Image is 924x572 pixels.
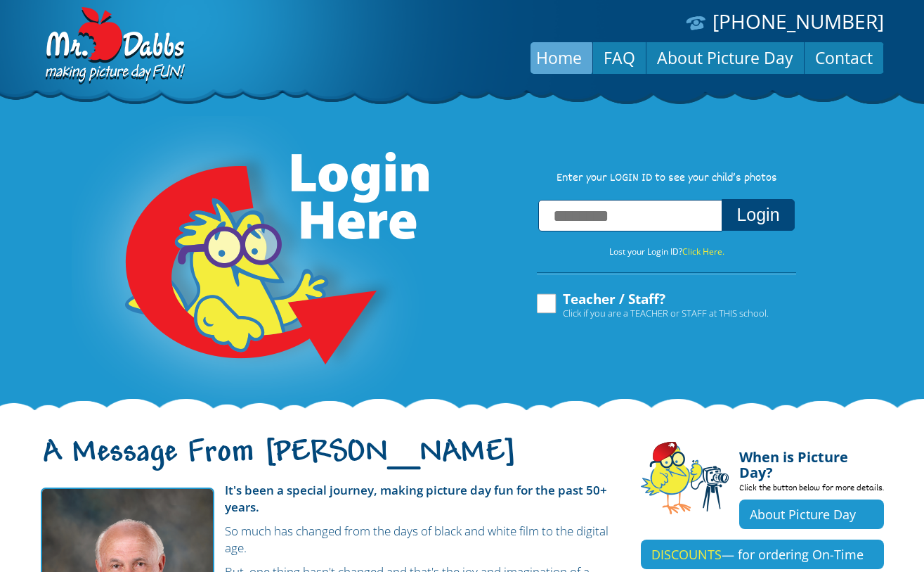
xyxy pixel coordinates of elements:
strong: It's been a special journey, making picture day fun for the past 50+ years. [225,482,607,515]
a: FAQ [593,41,646,75]
p: Enter your LOGIN ID to see your child’s photos [523,171,811,186]
button: Login [722,199,794,231]
a: Contact [805,41,883,75]
a: DISCOUNTS— for ordering On-Time [641,540,884,569]
span: DISCOUNTS [651,546,722,563]
h4: When is Picture Day? [739,441,884,481]
a: Click Here. [682,246,724,258]
h1: A Message From [PERSON_NAME] [41,447,620,476]
a: [PHONE_NUMBER] [712,8,884,34]
a: About Picture Day [646,41,804,75]
img: Login Here [72,116,431,412]
a: About Picture Day [739,500,884,529]
span: Click if you are a TEACHER or STAFF at THIS school. [563,306,769,320]
p: Lost your Login ID? [523,244,811,260]
label: Teacher / Staff? [535,292,769,319]
p: So much has changed from the days of black and white film to the digital age. [41,523,620,557]
a: Home [526,41,592,75]
p: Click the button below for more details. [739,481,884,500]
img: Dabbs Company [41,7,187,86]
